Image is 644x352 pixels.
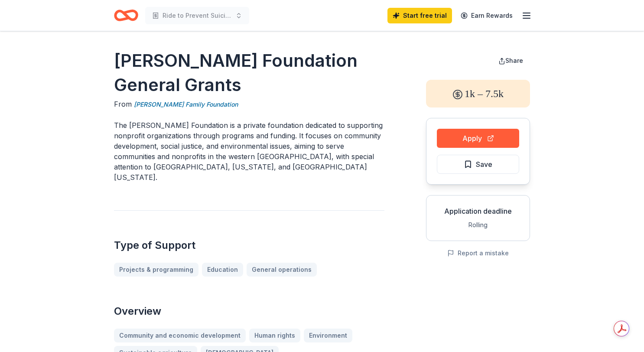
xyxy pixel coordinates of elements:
[387,8,452,23] a: Start free trial
[134,99,238,110] a: [PERSON_NAME] Family Foundation
[114,238,384,252] h2: Type of Support
[447,248,509,258] button: Report a mistake
[491,52,530,69] button: Share
[114,263,198,277] a: Projects & programming
[114,120,384,183] p: The [PERSON_NAME] Foundation is a private foundation dedicated to supporting nonprofit organizati...
[114,304,384,318] h2: Overview
[433,220,523,230] div: Rolling
[247,263,317,277] a: General operations
[505,57,523,64] span: Share
[476,159,492,170] span: Save
[437,155,519,174] button: Save
[437,129,519,148] button: Apply
[455,8,518,23] a: Earn Rewards
[114,99,384,110] div: From
[145,7,249,24] button: Ride to Prevent Suicide
[114,49,384,97] h1: [PERSON_NAME] Foundation General Grants
[114,5,138,26] a: Home
[426,80,530,108] div: 1k – 7.5k
[163,10,232,21] span: Ride to Prevent Suicide
[433,206,523,216] div: Application deadline
[202,263,243,277] a: Education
